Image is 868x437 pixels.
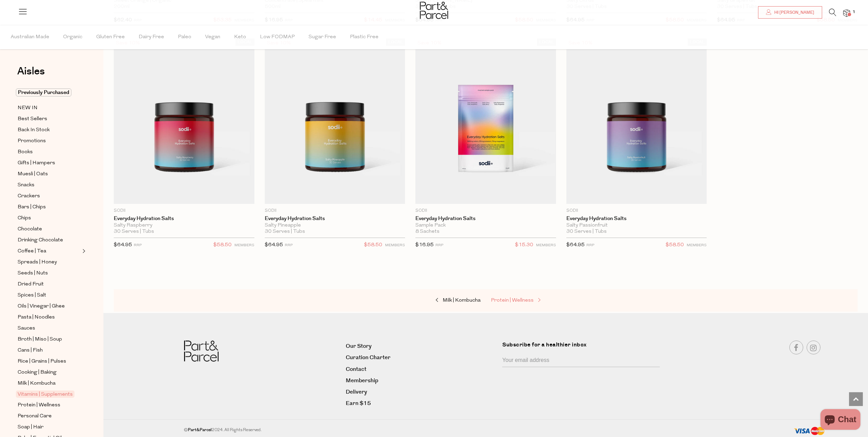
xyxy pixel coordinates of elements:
[18,379,55,388] span: Milk | Kombucha
[96,25,125,49] span: Gluten Free
[18,269,80,278] a: Seeds | Nuts
[18,225,42,233] span: Chocolate
[18,368,57,377] span: Cooking | Baking
[758,6,822,19] a: Hi [PERSON_NAME]
[81,247,85,255] button: Expand/Collapse Coffee | Tea
[346,376,497,385] a: Membership
[346,387,497,397] a: Delivery
[265,216,405,222] a: Everyday Hydration Salts
[16,391,74,398] span: Vitamins | Supplements
[18,159,80,167] a: Gifts | Hampers
[346,353,497,362] a: Curation Charter
[18,159,55,167] span: Gifts | Hampers
[18,203,46,211] span: Bars | Chips
[139,25,164,49] span: Dairy Free
[18,280,80,289] a: Dried Fruit
[443,298,481,303] span: Milk | Kombucha
[385,243,405,247] small: MEMBERS
[18,170,48,178] span: Muesli | Oats
[17,66,45,83] a: Aisles
[415,39,556,204] img: Everyday Hydration Salts
[536,243,556,247] small: MEMBERS
[420,2,448,19] img: Part&Parcel
[515,241,533,250] span: $15.30
[415,208,556,214] p: Sodii
[114,216,254,222] a: Everyday Hydration Salts
[18,368,80,377] a: Cooking | Baking
[818,409,862,431] inbox-online-store-chat: Shopify online store chat
[415,222,556,229] div: Sample Pack
[18,258,80,267] a: Spreads | Honey
[11,25,49,49] span: Australian Made
[18,401,80,409] a: Protein | Wellness
[114,242,132,248] span: $64.95
[18,302,65,311] span: Oils | Vinegar | Ghee
[364,241,382,250] span: $58.50
[114,229,154,235] span: 30 Serves | Tubs
[260,25,295,49] span: Low FODMAP
[18,412,80,420] a: Personal Care
[18,115,80,123] a: Best Sellers
[851,9,857,15] span: 1
[18,258,57,267] span: Spreads | Honey
[18,192,40,200] span: Crackers
[566,242,585,248] span: $64.95
[18,302,80,311] a: Oils | Vinegar | Ghee
[346,342,497,351] a: Our Story
[213,241,232,250] span: $58.50
[18,357,80,366] a: Rice | Grains | Pulses
[134,243,142,247] small: RRP
[18,181,80,189] a: Snacks
[188,427,212,433] b: Part&Parcel
[566,222,707,229] div: Salty Passionfruit
[346,365,497,374] a: Contact
[184,427,679,434] div: © 2024. All Rights Reserved.
[566,39,707,204] img: Everyday Hydration Salts
[843,9,850,17] a: 1
[114,222,254,229] div: Salty Raspberry
[16,89,71,96] span: Previously Purchased
[265,229,305,235] span: 30 Serves | Tubs
[265,222,405,229] div: Salty Pineapple
[18,214,31,222] span: Chips
[566,208,707,214] p: Sodii
[184,341,219,362] img: Part&Parcel
[18,346,80,355] a: Cans | Fish
[18,357,66,366] span: Rice | Grains | Pulses
[18,346,43,355] span: Cans | Fish
[18,104,38,112] span: NEW IN
[18,148,80,156] a: Books
[415,216,556,222] a: Everyday Hydration Salts
[18,313,80,322] a: Pasta | Noodles
[18,412,52,420] span: Personal Care
[18,126,80,134] a: Back In Stock
[346,399,497,408] a: Earn $15
[309,25,336,49] span: Sugar Free
[18,170,80,178] a: Muesli | Oats
[18,324,80,333] a: Sauces
[18,335,80,344] a: Broth | Miso | Soup
[18,269,48,278] span: Seeds | Nuts
[18,89,80,97] a: Previously Purchased
[114,39,254,204] img: Everyday Hydration Salts
[350,25,379,49] span: Plastic Free
[18,247,46,256] span: Coffee | Tea
[18,390,80,398] a: Vitamins | Supplements
[18,137,80,145] a: Promotions
[205,25,220,49] span: Vegan
[234,243,254,247] small: MEMBERS
[18,324,35,333] span: Sauces
[17,64,45,79] span: Aisles
[18,247,80,256] a: Coffee | Tea
[18,280,44,289] span: Dried Fruit
[412,296,481,305] a: Milk | Kombucha
[415,229,440,235] span: 8 Sachets
[491,296,560,305] a: Protein | Wellness
[687,243,707,247] small: MEMBERS
[435,243,443,247] small: RRP
[265,208,405,214] p: Sodii
[18,203,80,211] a: Bars | Chips
[18,225,80,233] a: Chocolate
[566,216,707,222] a: Everyday Hydration Salts
[18,291,46,300] span: Spices | Salt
